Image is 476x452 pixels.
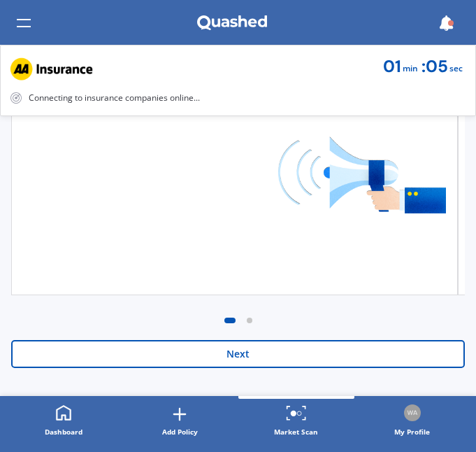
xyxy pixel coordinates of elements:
[29,92,200,104] p: Connecting to insurance companies online...
[404,404,421,421] img: Profile
[354,396,470,446] a: ProfileMy Profile
[421,58,448,74] span: : 05
[11,340,465,368] button: Next
[449,60,463,76] span: sec
[394,425,430,439] div: My Profile
[278,136,446,213] img: media image
[122,396,238,446] a: Add Policy
[383,58,401,74] span: 01
[238,396,354,446] a: Market Scan
[45,425,82,439] div: Dashboard
[403,60,418,76] span: min
[6,396,122,446] a: Dashboard
[274,425,318,439] div: Market Scan
[162,425,198,439] div: Add Policy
